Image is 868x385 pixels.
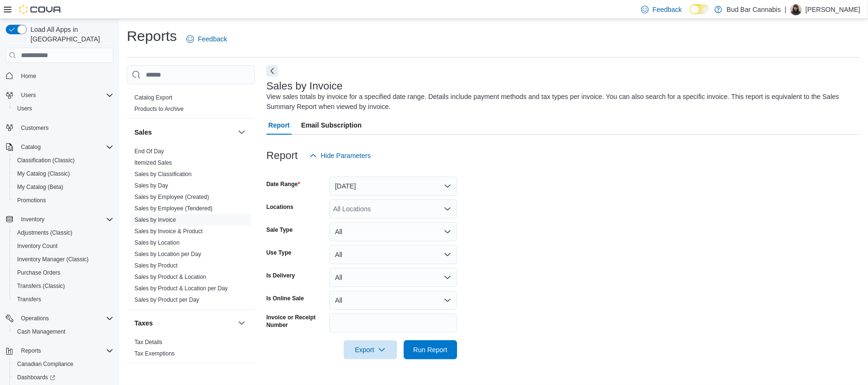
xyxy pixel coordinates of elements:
[2,69,117,82] button: Home
[134,339,163,346] a: Tax Details
[134,350,175,357] span: Tax Exemptions
[10,325,117,338] button: Cash Management
[134,128,152,137] h3: Sales
[329,268,457,287] button: All
[19,5,62,14] img: Cova
[134,159,172,167] span: Itemized Sales
[13,103,36,114] a: Users
[266,92,856,112] div: View sales totals by invoice for a specified date range. Details include payment methods and tax ...
[13,372,59,383] a: Dashboards
[134,182,168,189] a: Sales by Day
[404,340,457,359] button: Run Report
[183,30,231,49] a: Feedback
[13,168,74,179] a: My Catalog (Classic)
[349,340,391,359] span: Export
[329,177,457,196] button: [DATE]
[790,4,802,15] div: Marina B
[2,312,117,325] button: Operations
[785,4,786,15] p: |
[10,357,117,371] button: Canadian Compliance
[21,347,41,355] span: Reports
[134,194,209,200] a: Sales by Employee (Created)
[13,227,76,238] a: Adjustments (Classic)
[21,91,36,99] span: Users
[266,314,326,329] label: Invoice or Receipt Number
[2,121,117,135] button: Customers
[806,4,860,15] p: [PERSON_NAME]
[13,294,45,305] a: Transfers
[127,336,255,363] div: Taxes
[17,122,113,134] span: Customers
[134,274,206,280] a: Sales by Product & Location
[13,326,69,337] a: Cash Management
[10,266,117,279] button: Purchase Orders
[13,267,64,278] a: Purchase Orders
[690,4,710,14] input: Dark Mode
[13,294,113,305] span: Transfers
[266,80,343,92] h3: Sales by Invoice
[134,262,178,269] span: Sales by Product
[301,116,362,135] span: Email Subscription
[236,317,247,329] button: Taxes
[17,170,70,178] span: My Catalog (Classic)
[413,345,448,355] span: Run Report
[134,250,201,258] span: Sales by Location per Day
[134,205,213,212] span: Sales by Employee (Tendered)
[2,213,117,226] button: Inventory
[321,151,371,160] span: Hide Parameters
[134,227,203,235] span: Sales by Invoice & Product
[127,27,177,46] h1: Reports
[13,155,113,166] span: Classification (Classic)
[266,272,295,279] label: Is Delivery
[268,116,290,135] span: Report
[17,345,45,356] button: Reports
[134,205,213,212] a: Sales by Employee (Tendered)
[2,140,117,154] button: Catalog
[134,170,192,178] span: Sales by Classification
[10,226,117,239] button: Adjustments (Classic)
[17,282,65,290] span: Transfers (Classic)
[17,141,113,153] span: Catalog
[10,293,117,306] button: Transfers
[266,65,278,77] button: Next
[13,267,113,278] span: Purchase Orders
[134,262,178,269] a: Sales by Product
[17,89,40,101] button: Users
[13,227,113,238] span: Adjustments (Classic)
[444,205,451,213] button: Open list of options
[17,141,44,153] button: Catalog
[13,103,113,114] span: Users
[266,249,291,257] label: Use Type
[134,285,228,292] span: Sales by Product & Location per Day
[127,146,255,309] div: Sales
[134,148,164,155] a: End Of Day
[344,340,397,359] button: Export
[10,102,117,115] button: Users
[13,254,113,265] span: Inventory Manager (Classic)
[17,374,55,381] span: Dashboards
[17,157,75,164] span: Classification (Classic)
[17,229,72,237] span: Adjustments (Classic)
[13,168,113,179] span: My Catalog (Classic)
[21,315,49,322] span: Operations
[134,296,199,303] a: Sales by Product per Day
[17,69,113,81] span: Home
[10,154,117,167] button: Classification (Classic)
[266,150,298,161] h3: Report
[134,193,209,201] span: Sales by Employee (Created)
[329,222,457,241] button: All
[2,344,117,357] button: Reports
[10,279,117,293] button: Transfers (Classic)
[17,313,113,324] span: Operations
[134,318,153,328] h3: Taxes
[134,338,163,346] span: Tax Details
[10,194,117,207] button: Promotions
[134,128,234,137] button: Sales
[17,256,89,263] span: Inventory Manager (Classic)
[17,328,65,336] span: Cash Management
[21,143,41,151] span: Catalog
[10,253,117,266] button: Inventory Manager (Classic)
[10,239,117,253] button: Inventory Count
[134,350,175,357] a: Tax Exemptions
